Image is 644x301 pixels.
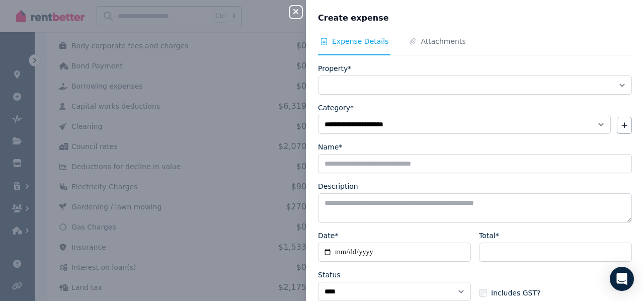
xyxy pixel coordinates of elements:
nav: Tabs [318,36,632,55]
label: Name* [318,142,342,152]
span: Includes GST? [491,288,540,298]
span: Expense Details [332,36,388,46]
label: Date* [318,231,338,241]
div: Open Intercom Messenger [610,267,634,291]
label: Category* [318,103,354,113]
span: Create expense [318,12,389,24]
input: Includes GST? [479,289,487,297]
span: Attachments [421,36,465,46]
label: Description [318,181,358,191]
label: Total* [479,231,499,241]
label: Status [318,270,341,280]
label: Property* [318,63,351,73]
